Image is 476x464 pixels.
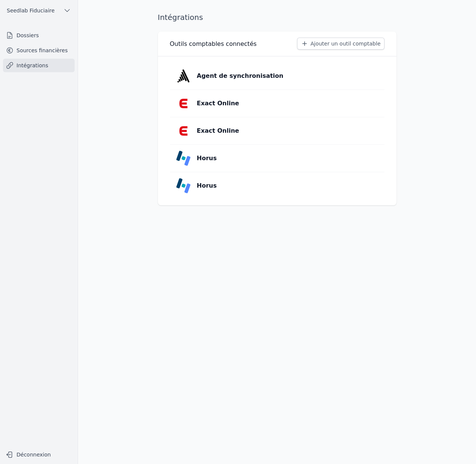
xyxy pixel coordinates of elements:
[197,181,217,190] p: Horus
[197,71,284,80] p: Agent de synchronisation
[297,38,384,50] button: Ajouter un outil comptable
[3,449,75,461] button: Déconnexion
[170,117,384,144] a: Exact Online
[158,12,203,23] h1: Intégrations
[3,5,75,17] button: Seedlab Fiduciaire
[3,44,75,57] a: Sources financières
[197,99,239,108] p: Exact Online
[170,172,384,199] a: Horus
[3,29,75,42] a: Dossiers
[7,7,55,14] span: Seedlab Fiduciaire
[3,59,75,72] a: Intégrations
[170,62,384,89] a: Agent de synchronisation
[197,154,217,163] p: Horus
[197,126,239,135] p: Exact Online
[170,145,384,172] a: Horus
[170,39,257,49] h3: Outils comptables connectés
[170,90,384,117] a: Exact Online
